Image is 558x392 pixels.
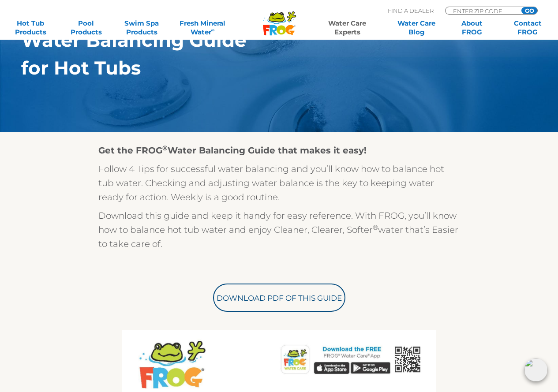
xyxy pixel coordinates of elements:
[524,358,547,381] img: openIcon
[506,19,549,37] a: ContactFROG
[312,19,382,37] a: Water CareExperts
[21,30,496,51] h1: Water Balancing Guide
[211,27,215,33] sup: ∞
[120,19,163,37] a: Swim SpaProducts
[176,19,230,37] a: Fresh MineralWater∞
[21,57,496,78] h1: for Hot Tubs
[521,7,537,14] input: GO
[213,284,345,312] a: Download PDF of this Guide
[98,145,367,156] strong: Get the FROG Water Balancing Guide that makes it easy!
[98,209,460,251] p: Download this guide and keep it handy for easy reference. With FROG, you’ll know how to balance h...
[373,223,378,231] sup: ®
[452,7,512,15] input: Zip Code Form
[388,7,434,15] p: Find A Dealer
[450,19,494,37] a: AboutFROG
[64,19,108,37] a: PoolProducts
[395,19,438,37] a: Water CareBlog
[162,144,168,152] sup: ®
[9,19,52,37] a: Hot TubProducts
[98,162,460,204] p: Follow 4 Tips for successful water balancing and you’ll know how to balance hot tub water. Checki...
